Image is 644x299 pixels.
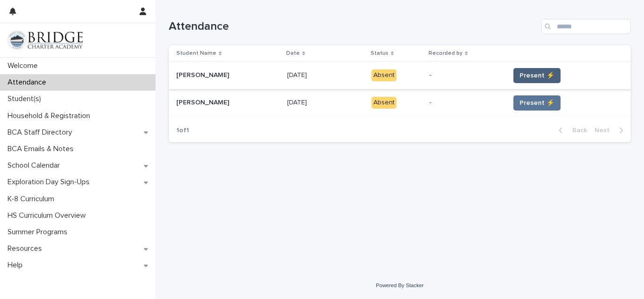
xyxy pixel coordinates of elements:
p: School Calendar [4,161,67,170]
p: [PERSON_NAME] [176,69,231,79]
p: - [429,99,502,107]
p: Resources [4,244,50,253]
button: Present ⚡ [513,95,561,111]
h1: Attendance [169,20,537,34]
div: Absent [372,69,396,81]
tr: [PERSON_NAME][PERSON_NAME] [DATE][DATE] Absent-Present ⚡ [169,62,631,89]
button: Next [591,126,631,135]
span: Present ⚡ [520,98,554,108]
p: Recorded by [429,48,462,59]
p: - [429,71,502,79]
p: Exploration Day Sign-Ups [4,178,97,187]
p: Welcome [4,61,45,70]
p: Household & Registration [4,111,98,120]
img: V1C1m3IdTEidaUdm9Hs0 [8,31,83,50]
button: Back [551,126,591,135]
div: Absent [372,97,396,109]
p: BCA Staff Directory [4,128,80,137]
p: Student(s) [4,94,49,103]
p: [PERSON_NAME] [176,97,231,107]
p: Summer Programs [4,228,75,237]
span: Present ⚡ [520,71,554,80]
a: Powered By Stacker [376,282,423,288]
span: Back [567,127,587,134]
p: Student Name [176,48,216,59]
p: [DATE] [287,69,309,79]
p: Date [286,48,300,59]
p: K-8 Curriculum [4,195,62,204]
p: Status [371,48,388,59]
p: 1 of 1 [169,119,197,142]
p: Attendance [4,78,54,87]
p: Help [4,261,30,270]
input: Search [541,19,631,34]
span: Next [594,127,615,134]
p: BCA Emails & Notes [4,145,81,154]
p: [DATE] [287,97,309,107]
tr: [PERSON_NAME][PERSON_NAME] [DATE][DATE] Absent-Present ⚡ [169,89,631,117]
p: HS Curriculum Overview [4,211,93,220]
button: Present ⚡ [513,68,561,83]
